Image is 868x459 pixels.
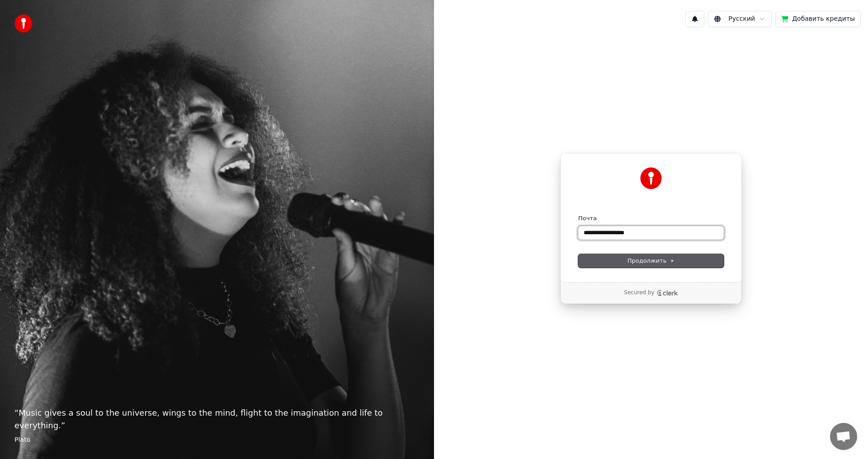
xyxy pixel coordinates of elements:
[627,257,675,265] span: Продолжить
[14,14,33,32] img: youka
[578,214,597,223] label: Почта
[14,436,420,445] footer: Plato
[656,290,678,296] a: Clerk logo
[640,167,662,189] img: Youka
[624,289,654,297] p: Secured by
[830,423,857,450] a: Открытый чат
[14,407,420,432] p: “ Music gives a soul to the universe, wings to the mind, flight to the imagination and life to ev...
[775,11,861,27] button: Добавить кредиты
[578,254,724,268] button: Продолжить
